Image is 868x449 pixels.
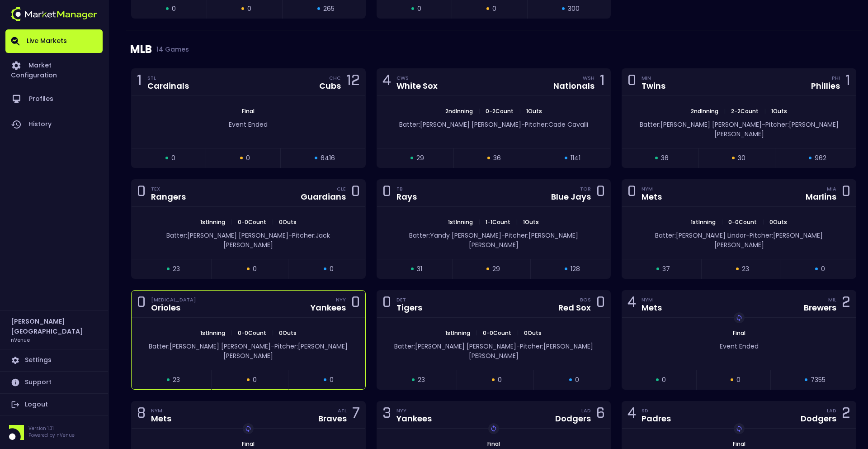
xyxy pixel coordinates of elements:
span: | [473,329,480,337]
span: 0 [492,4,496,14]
span: 30 [738,153,745,163]
div: NYY [336,296,346,303]
span: - [521,120,525,129]
span: 0 [330,375,334,385]
div: Marlins [806,193,836,201]
span: 1 Outs [769,107,790,115]
span: Pitcher: [PERSON_NAME] [PERSON_NAME] [714,231,823,249]
span: Batter: [PERSON_NAME] [PERSON_NAME] [166,231,288,240]
div: CHC [329,74,341,81]
div: 4 [627,296,636,312]
img: replayImg [245,425,252,432]
span: 1141 [571,153,580,163]
span: 0 - 0 Count [235,329,269,337]
a: Logout [5,394,103,416]
a: Live Markets [5,29,103,53]
div: 3 [382,406,391,423]
div: 4 [627,406,636,423]
h3: nVenue [11,336,30,343]
div: Mets [642,304,662,312]
span: | [513,218,520,226]
span: Pitcher: Cade Cavalli [525,120,588,129]
div: MIL [828,296,836,303]
span: - [762,120,765,129]
span: 265 [323,4,335,14]
img: logo [11,7,97,21]
span: 0 [662,375,666,385]
span: 6416 [321,153,335,163]
span: 0 [330,264,334,274]
span: 0 - 2 Count [483,107,516,115]
div: 12 [346,74,360,91]
div: NYY [396,407,432,414]
div: Nationals [553,82,594,90]
div: 0 [596,296,605,312]
div: NYM [151,407,171,414]
a: Profiles [5,86,103,112]
div: 0 [627,185,636,201]
span: 23 [173,264,180,274]
div: Mets [642,193,662,201]
div: TB [396,185,417,192]
span: 0 [417,4,421,14]
img: replayImg [490,425,497,432]
img: replayImg [736,314,743,321]
span: - [501,231,505,240]
div: 1 [845,74,850,91]
span: 0 [171,153,175,163]
span: | [228,218,235,226]
span: | [759,218,767,226]
span: 0 [821,264,825,274]
span: 0 [575,375,579,385]
div: Dodgers [555,415,591,423]
div: STL [147,74,189,81]
span: 31 [417,264,422,274]
div: Blue Jays [551,193,591,201]
span: 1st Inning [443,329,473,337]
span: - [271,342,274,351]
span: 0 Outs [276,329,299,337]
div: Brewers [804,304,836,312]
span: Pitcher: [PERSON_NAME] [PERSON_NAME] [469,231,578,249]
div: White Sox [396,82,438,90]
span: 0 [246,153,250,163]
span: Pitcher: Jack [PERSON_NAME] [223,231,330,249]
span: 1st Inning [445,218,476,226]
span: - [746,231,750,240]
span: 0 - 0 Count [235,218,269,226]
span: | [514,329,521,337]
div: Mets [151,415,171,423]
div: Tigers [396,304,422,312]
div: 6 [596,406,605,423]
div: 8 [137,406,146,423]
span: 0 [253,375,257,385]
div: 2 [842,406,850,423]
span: | [476,218,483,226]
span: 23 [173,375,180,385]
div: MIA [827,185,836,192]
p: Version 1.31 [28,425,75,432]
span: 23 [742,264,749,274]
span: Batter: [PERSON_NAME] [PERSON_NAME] [149,342,271,351]
span: | [516,107,524,115]
div: Rangers [151,193,186,201]
div: LAD [827,407,836,414]
span: | [476,107,483,115]
span: | [761,107,769,115]
a: Support [5,372,103,393]
span: 128 [571,264,580,274]
div: 0 [382,296,391,312]
span: 1 Outs [524,107,545,115]
div: LAD [581,407,591,414]
div: 0 [137,185,146,201]
div: WSH [583,74,594,81]
div: 0 [596,185,605,201]
div: 4 [382,74,391,91]
span: 2 - 2 Count [728,107,761,115]
div: Yankees [396,415,432,423]
span: - [288,231,292,240]
div: 2 [842,296,850,312]
a: History [5,112,103,137]
div: TOR [580,185,591,192]
div: 1 [137,74,142,91]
